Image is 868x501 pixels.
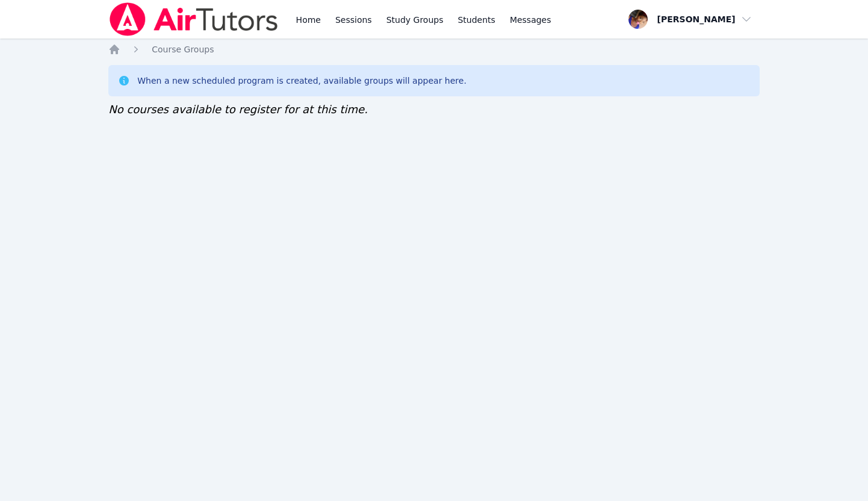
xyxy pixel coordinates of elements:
div: When a new scheduled program is created, available groups will appear here. [137,75,467,87]
img: Air Tutors [108,2,279,36]
a: Course Groups [152,43,214,55]
nav: Breadcrumb [108,43,760,55]
span: Course Groups [152,45,214,54]
span: No courses available to register for at this time. [108,103,368,116]
span: Messages [510,14,551,26]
